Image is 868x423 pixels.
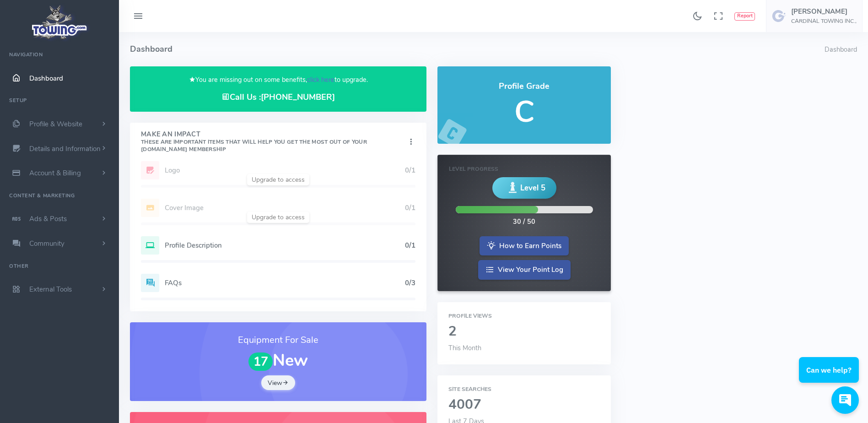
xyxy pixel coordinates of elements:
[141,92,415,102] h4: Call Us :
[448,324,600,339] h2: 2
[165,242,405,249] h5: Profile Description
[772,9,787,23] img: user-image
[29,285,72,294] span: External Tools
[165,279,405,287] h5: FAQs
[513,217,535,227] div: 30 / 50
[791,18,857,24] h6: CARDINAL TOWING INC.,
[520,182,545,194] span: Level 5
[261,92,335,103] a: [PHONE_NUMBER]
[29,214,67,223] span: Ads & Posts
[141,75,415,85] p: You are missing out on some benefits, to upgrade.
[791,8,857,15] h5: [PERSON_NAME]
[792,332,868,423] iframe: Conversations
[29,3,91,42] img: logo
[825,45,857,55] li: Dashboard
[448,313,600,319] h6: Profile Views
[141,352,415,371] h1: New
[29,168,81,178] span: Account & Billing
[448,82,600,91] h4: Profile Grade
[448,386,600,392] h6: Site Searches
[29,239,65,248] span: Community
[449,166,599,172] h6: Level Progress
[141,333,415,347] h3: Equipment For Sale
[478,260,571,280] a: View Your Point Log
[130,32,825,66] h4: Dashboard
[29,74,63,83] span: Dashboard
[261,375,295,390] a: View
[448,343,481,352] span: This Month
[480,236,569,256] a: How to Earn Points
[29,144,101,153] span: Details and Information
[448,397,600,412] h2: 4007
[405,279,415,287] h5: 0/3
[734,12,755,21] button: Report
[248,352,273,371] span: 17
[141,138,367,153] small: These are important items that will help you get the most out of your [DOMAIN_NAME] Membership
[141,131,406,153] h4: Make An Impact
[405,242,415,249] h5: 0/1
[448,96,600,128] h5: C
[29,119,82,129] span: Profile & Website
[307,75,334,84] a: click here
